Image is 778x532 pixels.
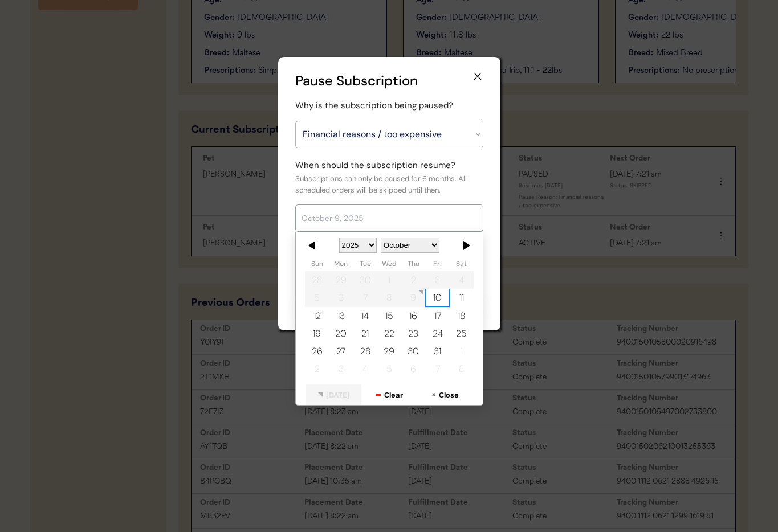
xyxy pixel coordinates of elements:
[377,342,401,360] div: October 29, 2025
[401,307,425,325] div: October 16, 2025
[449,289,473,306] div: October 11, 2025
[295,204,483,232] input: October 9, 2025
[305,260,329,271] th: Sunday
[425,325,449,342] div: October 24, 2025
[449,360,473,378] div: November 8, 2025
[377,271,401,289] div: October 1, 2025
[329,307,353,325] div: October 13, 2025
[401,289,425,306] div: October 9, 2025
[425,260,449,271] th: Friday
[377,260,401,271] th: Wednesday
[401,260,425,271] th: Thursday
[353,342,377,360] div: October 28, 2025
[305,342,329,360] div: October 26, 2025
[377,307,401,325] div: October 15, 2025
[339,238,377,253] select: Select a year
[401,271,425,289] div: October 2, 2025
[353,289,377,306] div: October 7, 2025
[329,360,353,378] div: November 3, 2025
[425,271,449,289] div: October 3, 2025
[449,307,473,325] div: October 18, 2025
[353,307,377,325] div: October 14, 2025
[377,360,401,378] div: November 5, 2025
[449,260,473,271] th: Saturday
[295,100,453,112] div: Why is the subscription being paused?
[449,325,473,342] div: October 25, 2025
[417,384,472,405] button: Close
[306,384,361,405] button: [DATE]
[377,325,401,342] div: October 22, 2025
[401,360,425,378] div: November 6, 2025
[401,342,425,360] div: October 30, 2025
[353,260,377,271] th: Tuesday
[353,271,377,289] div: September 30, 2025
[353,360,377,378] div: November 4, 2025
[305,360,329,378] div: November 2, 2025
[305,325,329,342] div: October 19, 2025
[305,271,329,289] div: September 28, 2025
[329,342,353,360] div: October 27, 2025
[353,325,377,342] div: October 21, 2025
[295,160,455,171] div: When should the subscription resume?
[401,325,425,342] div: October 23, 2025
[329,289,353,306] div: October 6, 2025
[377,289,401,306] div: October 8, 2025
[425,342,449,360] div: October 31, 2025
[295,173,483,195] div: Subscriptions can only be paused for 6 months. All scheduled orders will be skipped until then.
[329,325,353,342] div: October 20, 2025
[329,260,353,271] th: Monday
[329,271,353,289] div: September 29, 2025
[425,307,449,325] div: October 17, 2025
[449,271,473,289] div: October 4, 2025
[425,360,449,378] div: November 7, 2025
[361,384,417,405] button: Clear
[425,289,449,306] div: October 10, 2025
[305,289,329,306] div: October 5, 2025
[380,238,439,253] select: Select a month
[295,71,472,91] div: Pause Subscription
[305,307,329,325] div: October 12, 2025
[449,342,473,360] div: November 1, 2025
